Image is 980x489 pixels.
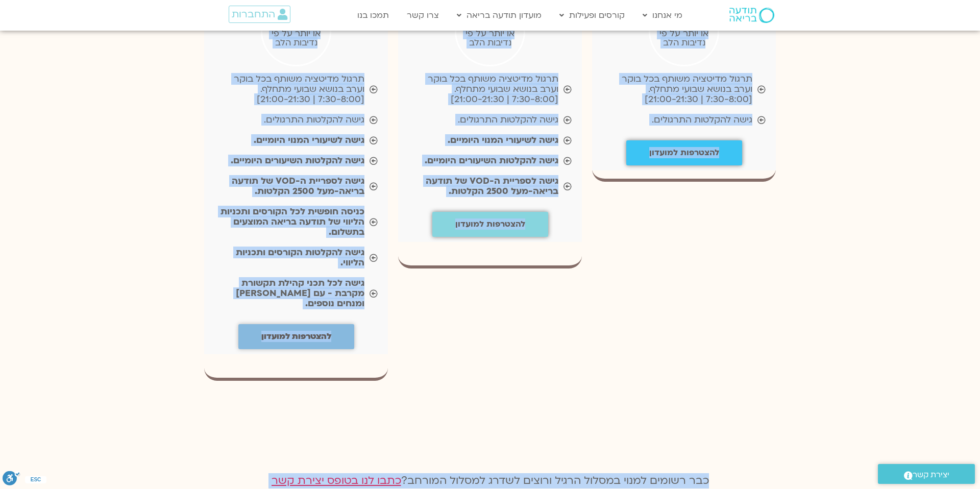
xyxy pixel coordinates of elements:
a: מועדון תודעה בריאה [452,6,547,25]
b: להצטרפות למועדון [649,147,719,158]
b: גישה לשיעורי המנוי היומיים. [254,134,364,146]
a: להצטרפות למועדון [432,212,548,237]
span: או יותר על פי נדיבות הלב [465,28,514,48]
a: מי אנחנו [638,6,688,25]
a: כתבו לנו בטופס יצירת קשר [272,473,401,488]
a: צרו קשר [402,6,444,25]
h4: כבר רשומים למנוי במסלול הרגיל ורוצים לשדרג למסלול המורחב? [204,474,776,488]
span: או יותר על פי נדיבות הלב [272,28,321,48]
span: גישה להקלטות התרגולים. [458,115,558,125]
b: גישה לשיעורי המנוי היומיים. [448,134,558,146]
span: או יותר על פי נדיבות הלב [659,28,708,48]
span: יצירת קשר [913,468,949,482]
a: קורסים ופעילות [554,6,630,25]
img: תודעה בריאה [729,8,774,23]
span: התחברות [232,9,275,20]
b: להצטרפות למועדון [455,218,525,230]
span: גישה להקלטות התרגולים. [652,115,752,125]
span: תרגול מדיטציה משותף בכל בוקר וערב בנושא שבועי מתחלף. [7:30-8:00 | 21:00-21:30] [602,74,752,105]
span: גישה להקלטות התרגולים. [264,115,364,125]
b: להצטרפות למועדון [261,331,331,342]
b: גישה לספריית ה-VOD של תודעה בריאה-מעל 2500 הקלטות. [426,175,558,197]
a: להצטרפות למועדון [238,324,354,349]
b: גישה להקלטות השיעורים היומיים. [425,155,558,166]
a: יצירת קשר [878,464,975,484]
span: תרגול מדיטציה משותף בכל בוקר וערב בנושא שבועי מתחלף. [7:30-8:00 | 21:00-21:30] [214,74,364,105]
b: גישה להקלטות הקורסים ותכניות הליווי. [236,247,364,268]
b: גישה לכל תכני קהילת תקשורת מקרבת - עם [PERSON_NAME] ומנחים נוספים. [236,277,364,309]
a: להצטרפות למועדון [626,140,742,165]
span: תרגול מדיטציה משותף בכל בוקר וערב בנושא שבועי מתחלף. [7:30-8:00 | 21:00-21:30] [408,74,558,105]
b: גישה לספריית ה-VOD של תודעה בריאה-מעל 2500 הקלטות. [232,175,364,197]
b: גישה להקלטות השיעורים היומיים. [231,155,364,166]
a: התחברות [229,6,290,23]
a: תמכו בנו [352,6,394,25]
b: כניסה חופשית לכל הקורסים ותכניות הליווי של תודעה בריאה המוצעים בתשלום. [220,206,364,238]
